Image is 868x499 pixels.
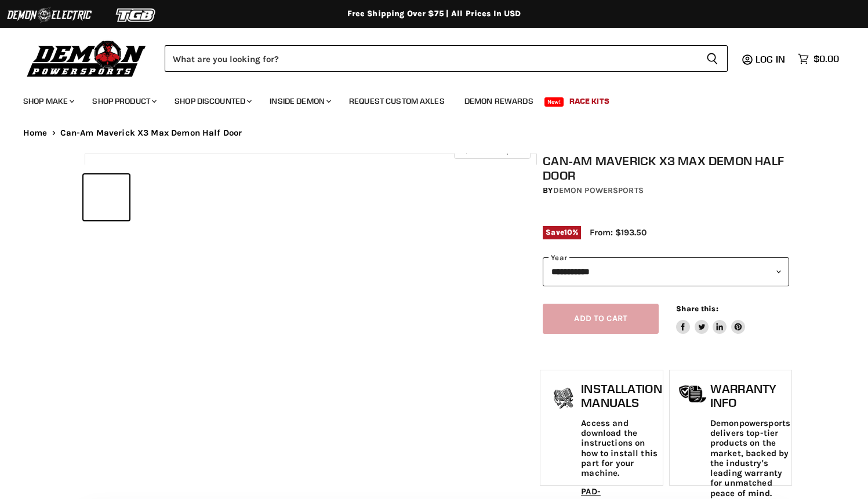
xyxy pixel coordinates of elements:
a: Log in [750,54,792,64]
a: Demon Powersports [553,185,644,195]
span: Share this: [676,304,718,313]
aside: Share this: [676,304,745,334]
button: IMAGE thumbnail [83,174,129,220]
h1: Warranty Info [710,382,790,409]
a: Shop Make [14,89,81,113]
span: Save % [543,226,581,239]
select: year [543,257,789,286]
p: Demonpowersports delivers top-tier products on the market, backed by the industry's leading warra... [710,418,790,498]
a: Demon Rewards [456,89,542,113]
a: Shop Discounted [166,89,259,113]
button: Search [697,45,728,72]
form: Product [165,45,728,72]
a: Shop Product [83,89,164,113]
a: Home [23,128,48,138]
span: From: $193.50 [590,227,647,238]
input: Search [165,45,697,72]
img: warranty-icon.png [678,385,707,403]
a: Request Custom Axles [340,89,453,113]
a: $0.00 [792,50,845,67]
img: Demon Electric Logo 2 [6,4,93,26]
span: Log in [756,53,785,65]
span: New! [544,97,564,107]
span: Can-Am Maverick X3 Max Demon Half Door [60,128,242,138]
div: by [543,184,789,197]
p: Access and download the instructions on how to install this part for your machine. [581,418,662,479]
img: TGB Logo 2 [93,4,180,26]
img: install_manual-icon.png [549,385,578,414]
img: Demon Powersports [23,38,150,79]
h1: Can-Am Maverick X3 Max Demon Half Door [543,154,789,183]
a: Race Kits [561,89,618,113]
span: 10 [564,228,572,236]
h1: Installation Manuals [581,382,662,409]
ul: Main menu [14,85,836,113]
span: Click to expand [460,146,524,155]
span: $0.00 [813,53,839,64]
a: Inside Demon [261,89,338,113]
